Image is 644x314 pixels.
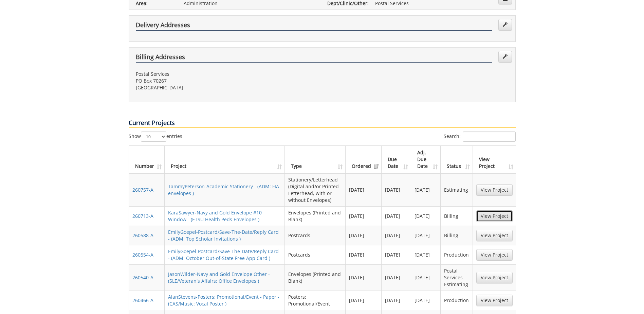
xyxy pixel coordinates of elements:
input: Search: [463,132,516,142]
td: [DATE] [346,226,382,245]
td: [DATE] [382,173,411,206]
th: Adj. Due Date: activate to sort column ascending [411,146,441,173]
a: EmilyGoepel-Postcard/Save-The-Date/Reply Card - (ADM: Top Scholar Invitations ) [168,229,279,242]
select: Showentries [141,132,166,142]
td: Production [441,291,473,310]
th: Project: activate to sort column ascending [165,146,285,173]
a: KaraSawyer-Navy and Gold Envelope #10 Window - (ETSU Health Peds Envelopes ) [168,209,262,223]
td: [DATE] [411,226,441,245]
a: 260554-A [132,251,153,258]
h4: Delivery Addresses [136,22,492,31]
th: Ordered: activate to sort column ascending [346,146,382,173]
p: Current Projects [129,119,516,128]
td: Stationery/Letterhead (Digital and/or Printed Letterhead, with or without Envelopes) [285,173,345,206]
a: 260466-A [132,297,153,303]
td: Estimating [441,173,473,206]
td: [DATE] [346,245,382,264]
td: [DATE] [411,245,441,264]
td: Posters: Promotional/Event [285,291,345,310]
td: Postcards [285,226,345,245]
th: Number: activate to sort column ascending [129,146,165,173]
td: [DATE] [382,264,411,291]
td: Envelopes (Printed and Blank) [285,206,345,226]
a: Edit Addresses [498,51,512,63]
td: Postcards [285,245,345,264]
td: Billing [441,206,473,226]
label: Show entries [129,132,182,142]
td: [DATE] [411,291,441,310]
td: Production [441,245,473,264]
a: View Project [476,230,513,241]
a: View Project [476,210,513,222]
td: Billing [441,226,473,245]
td: [DATE] [346,206,382,226]
td: [DATE] [382,291,411,310]
th: Type: activate to sort column ascending [285,146,345,173]
a: EmilyGoepel-Postcard/Save-The-Date/Reply Card - (ADM: October Out-of-State Free App Card ) [168,248,279,261]
p: [GEOGRAPHIC_DATA] [136,84,317,91]
p: Postal Services [136,71,317,77]
a: 260713-A [132,213,153,219]
a: 260588-A [132,232,153,239]
a: View Project [476,184,513,196]
a: 260540-A [132,274,153,281]
a: JasonWilder-Navy and Gold Envelope Other - (SLE/Veteran's Affairs: Office Envelopes ) [168,271,270,284]
p: PO Box 70267 [136,77,317,84]
th: View Project: activate to sort column ascending [473,146,516,173]
a: TammyPeterson-Academic Stationery - (ADM: FIA envelopes ) [168,183,279,196]
td: [DATE] [382,206,411,226]
a: View Project [476,249,513,261]
td: [DATE] [346,291,382,310]
td: [DATE] [382,245,411,264]
td: [DATE] [382,226,411,245]
td: [DATE] [346,264,382,291]
th: Due Date: activate to sort column ascending [382,146,411,173]
td: [DATE] [411,173,441,206]
td: [DATE] [346,173,382,206]
td: [DATE] [411,264,441,291]
h4: Billing Addresses [136,54,492,63]
label: Search: [444,132,516,142]
a: View Project [476,272,513,283]
a: View Project [476,295,513,306]
td: Envelopes (Printed and Blank) [285,264,345,291]
a: 260757-A [132,187,153,193]
a: Edit Addresses [498,19,512,31]
a: AlanStevens-Posters: Promotional/Event - Paper - (CAS/Music: Vocal Poster ) [168,294,279,307]
td: Postal Services Estimating [441,264,473,291]
th: Status: activate to sort column ascending [441,146,473,173]
td: [DATE] [411,206,441,226]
